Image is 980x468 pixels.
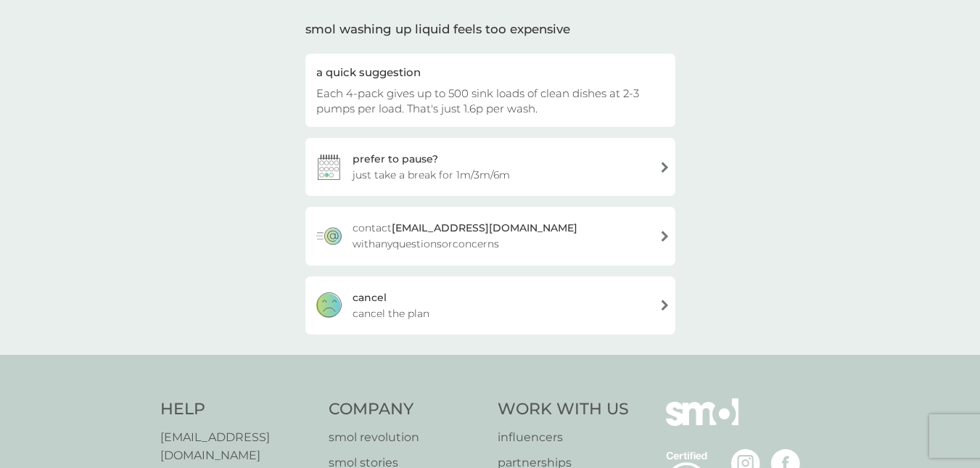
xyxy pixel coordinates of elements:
h4: Help [160,398,315,421]
div: a quick suggestion [316,65,664,80]
h4: Company [329,398,483,421]
span: just take a break for 1m/3m/6m [353,167,510,183]
img: smol [666,398,738,448]
a: [EMAIL_ADDRESS][DOMAIN_NAME] [160,428,315,465]
span: cancel the plan [353,305,429,321]
div: prefer to pause? [353,151,438,167]
a: influencers [498,428,629,447]
span: Each 4-pack gives up to 500 sink loads of clean dishes at 2-3 pumps per load. That's just 1.6p pe... [316,86,639,115]
span: contact with any questions or concerns [353,220,648,252]
div: smol washing up liquid feels too expensive [305,20,675,39]
a: smol revolution [329,428,483,447]
strong: [EMAIL_ADDRESS][DOMAIN_NAME] [392,221,577,234]
a: contact[EMAIL_ADDRESS][DOMAIN_NAME] withanyquestionsorconcerns [305,207,675,265]
h4: Work With Us [498,398,629,421]
div: cancel [353,290,387,305]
